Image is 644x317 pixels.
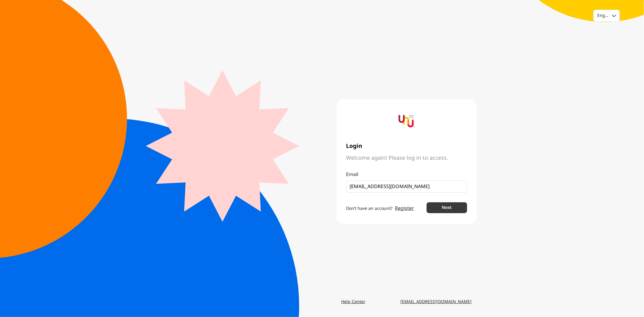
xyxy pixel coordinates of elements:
[427,202,467,213] button: Next
[337,296,370,307] a: Help Center
[346,143,467,150] span: Login
[395,205,414,212] a: Register
[396,296,477,307] a: [EMAIL_ADDRESS][DOMAIN_NAME]
[350,183,459,190] input: Email
[597,13,608,19] div: English
[346,171,467,178] p: Email
[399,113,415,130] img: yournextu-logo-vertical-compact-v2.png
[346,205,393,212] span: Don’t have an account?
[346,155,467,162] span: Welcome again! Please log in to access.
